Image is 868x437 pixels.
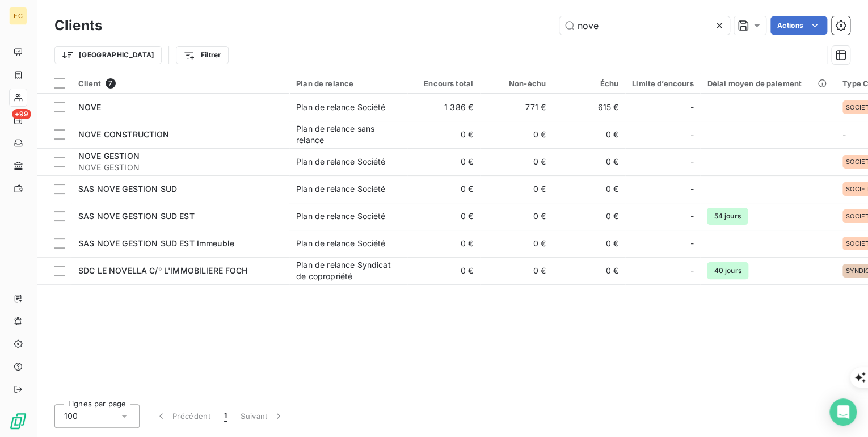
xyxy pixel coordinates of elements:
[553,175,625,203] td: 0 €
[553,121,625,148] td: 0 €
[296,79,401,88] div: Plan de relance
[78,151,140,161] span: NOVE GESTION
[78,184,177,194] span: SAS NOVE GESTION SUD
[690,238,693,249] span: -
[217,404,234,428] button: 1
[78,79,101,88] span: Client
[54,15,102,36] h3: Clients
[78,266,248,275] span: SDC LE NOVELLA C/° L'IMMOBILIERE FOCH
[480,175,553,203] td: 0 €
[559,79,618,88] div: Échu
[553,257,625,284] td: 0 €
[296,183,385,195] div: Plan de relance Société
[224,410,227,422] span: 1
[9,412,27,430] img: Logo LeanPay
[553,203,625,230] td: 0 €
[407,121,480,148] td: 0 €
[54,46,162,64] button: [GEOGRAPHIC_DATA]
[690,156,693,167] span: -
[407,148,480,175] td: 0 €
[690,211,693,222] span: -
[78,102,102,112] span: NOVE
[553,148,625,175] td: 0 €
[296,102,385,113] div: Plan de relance Société
[690,102,693,113] span: -
[480,230,553,257] td: 0 €
[632,79,693,88] div: Limite d’encours
[690,129,693,140] span: -
[78,162,283,173] span: NOVE GESTION
[690,183,693,195] span: -
[407,257,480,284] td: 0 €
[64,410,78,422] span: 100
[296,259,401,282] div: Plan de relance Syndicat de copropriété
[234,404,291,428] button: Suivant
[296,123,401,146] div: Plan de relance sans relance
[296,211,385,222] div: Plan de relance Société
[707,79,828,88] div: Délai moyen de paiement
[407,230,480,257] td: 0 €
[487,79,546,88] div: Non-échu
[9,7,27,25] div: EC
[690,265,693,276] span: -
[78,238,234,248] span: SAS NOVE GESTION SUD EST Immeuble
[553,230,625,257] td: 0 €
[78,129,170,139] span: NOVE CONSTRUCTION
[480,203,553,230] td: 0 €
[553,94,625,121] td: 615 €
[106,78,116,89] span: 7
[414,79,473,88] div: Encours total
[407,94,480,121] td: 1 386 €
[78,211,195,221] span: SAS NOVE GESTION SUD EST
[296,238,385,249] div: Plan de relance Société
[149,404,217,428] button: Précédent
[770,16,827,35] button: Actions
[829,398,857,426] div: Open Intercom Messenger
[480,148,553,175] td: 0 €
[480,94,553,121] td: 771 €
[407,175,480,203] td: 0 €
[176,46,228,64] button: Filtrer
[480,257,553,284] td: 0 €
[407,203,480,230] td: 0 €
[296,156,385,167] div: Plan de relance Société
[559,16,730,35] input: Rechercher
[707,208,747,225] span: 54 jours
[707,262,748,279] span: 40 jours
[842,129,846,139] span: -
[480,121,553,148] td: 0 €
[12,109,31,119] span: +99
